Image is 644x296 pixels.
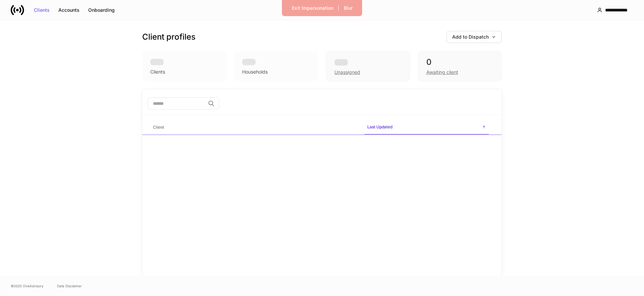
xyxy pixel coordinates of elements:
div: Blur [344,6,353,10]
span: Client [150,121,359,134]
button: Onboarding [84,5,119,15]
div: Onboarding [88,8,115,12]
h3: Client profiles [142,32,196,42]
div: Clients [34,8,50,12]
div: Accounts [58,8,79,12]
h6: Last Updated [367,124,392,130]
button: Add to Dispatch [446,31,502,43]
button: Clients [30,5,54,15]
div: Add to Dispatch [452,35,496,39]
div: Unassigned [334,69,360,76]
div: Households [242,69,268,75]
span: Last Updated [365,120,489,135]
button: Accounts [54,5,84,15]
a: Data Disclaimer [57,283,82,289]
div: Awaiting client [426,69,458,76]
div: 0 [426,57,493,68]
div: Exit Impersonation [292,6,333,10]
div: Clients [150,69,165,75]
div: Unassigned [326,51,410,81]
button: Blur [339,3,357,13]
h6: Client [153,124,164,130]
span: © 2025 OneAdvisory [11,283,44,289]
div: 0Awaiting client [418,51,502,81]
button: Exit Impersonation [287,3,338,13]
